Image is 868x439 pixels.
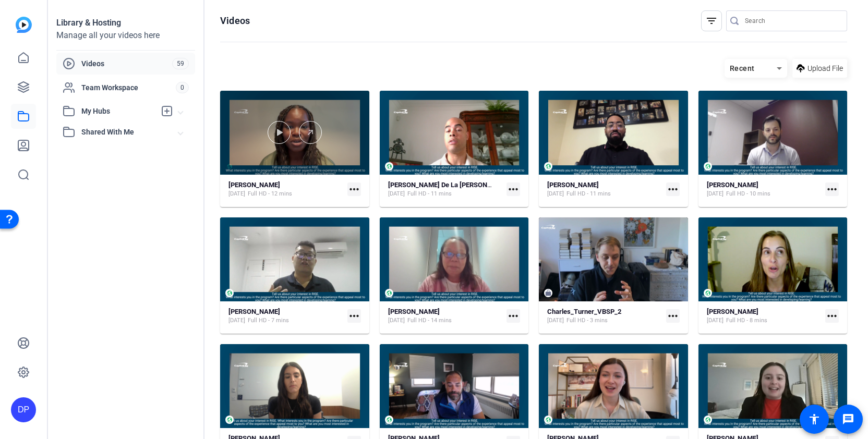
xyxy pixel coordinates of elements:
span: 0 [176,82,189,93]
span: Full HD - 8 mins [726,316,767,325]
span: Full HD - 11 mins [566,190,611,198]
a: [PERSON_NAME] De La [PERSON_NAME][DATE]Full HD - 11 mins [388,181,503,198]
span: [DATE] [707,190,724,198]
strong: [PERSON_NAME] [388,308,440,315]
span: [DATE] [388,190,405,198]
div: Manage all your videos here [56,29,195,42]
span: Videos [81,58,172,69]
span: Full HD - 11 mins [407,190,452,198]
span: Full HD - 12 mins [248,190,292,198]
span: [DATE] [228,316,245,325]
strong: [PERSON_NAME] De La [PERSON_NAME] [388,181,511,189]
mat-icon: more_horiz [666,182,680,196]
mat-icon: more_horiz [347,182,361,196]
span: Full HD - 7 mins [248,316,289,325]
button: Upload File [792,59,847,78]
mat-icon: more_horiz [666,309,680,323]
img: blue-gradient.svg [16,17,32,33]
mat-icon: message [842,413,854,425]
span: Recent [730,64,755,72]
span: Full HD - 3 mins [566,316,608,325]
span: [DATE] [707,316,724,325]
span: Full HD - 14 mins [407,316,452,325]
span: Shared With Me [81,127,178,138]
mat-icon: filter_list [705,15,718,27]
span: Team Workspace [81,82,176,93]
a: [PERSON_NAME][DATE]Full HD - 10 mins [707,181,822,198]
span: [DATE] [388,316,405,325]
span: Upload File [807,63,843,74]
strong: [PERSON_NAME] [228,308,280,315]
a: [PERSON_NAME][DATE]Full HD - 8 mins [707,308,822,325]
span: My Hubs [81,106,155,117]
input: Search [745,15,839,27]
strong: [PERSON_NAME] [547,181,599,189]
span: [DATE] [547,316,564,325]
mat-expansion-panel-header: Shared With Me [56,121,195,142]
mat-icon: accessibility [808,413,821,425]
div: Library & Hosting [56,17,195,29]
strong: Charles_Turner_VBSP_2 [547,308,621,315]
mat-icon: more_horiz [507,182,520,196]
a: [PERSON_NAME][DATE]Full HD - 7 mins [228,308,343,325]
mat-icon: more_horiz [825,182,839,196]
a: Charles_Turner_VBSP_2[DATE]Full HD - 3 mins [547,308,662,325]
mat-icon: more_horiz [347,309,361,323]
strong: [PERSON_NAME] [707,181,758,189]
div: DP [11,397,36,422]
span: [DATE] [228,190,245,198]
span: 59 [172,58,189,69]
a: [PERSON_NAME][DATE]Full HD - 12 mins [228,181,343,198]
span: [DATE] [547,190,564,198]
a: [PERSON_NAME][DATE]Full HD - 14 mins [388,308,503,325]
mat-icon: more_horiz [825,309,839,323]
strong: [PERSON_NAME] [707,308,758,315]
mat-icon: more_horiz [507,309,520,323]
mat-expansion-panel-header: My Hubs [56,101,195,121]
h1: Videos [220,15,250,27]
span: Full HD - 10 mins [726,190,770,198]
a: [PERSON_NAME][DATE]Full HD - 11 mins [547,181,662,198]
strong: [PERSON_NAME] [228,181,280,189]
